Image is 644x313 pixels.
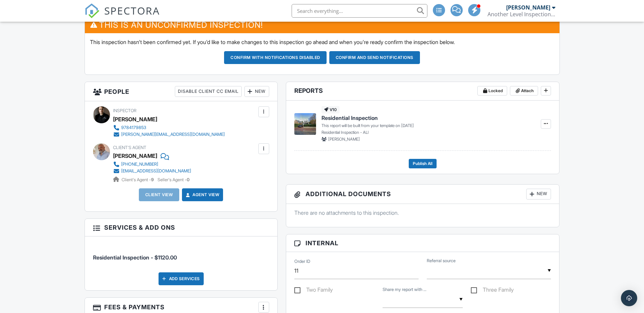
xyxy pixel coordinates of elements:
[184,191,219,198] a: Agent View
[85,9,160,23] a: SPECTORA
[113,145,146,150] span: Client's Agent
[85,17,559,33] h3: This is an Unconfirmed Inspection!
[104,3,160,18] span: SPECTORA
[158,177,189,182] span: Seller's Agent -
[93,242,269,267] li: Service: Residential Inspection
[151,177,154,182] strong: 9
[506,4,550,11] div: [PERSON_NAME]
[85,219,277,236] h3: Services & Add ons
[294,287,333,295] label: Two Family
[90,38,554,46] p: This inspection hasn't been confirmed yet. If you'd like to make changes to this inspection go ah...
[621,290,637,306] div: Open Intercom Messenger
[292,4,427,18] input: Search everything...
[113,114,157,124] div: [PERSON_NAME]
[85,82,277,101] h3: People
[175,86,242,97] div: Disable Client CC Email
[286,185,559,204] h3: Additional Documents
[224,51,327,64] button: Confirm with notifications disabled
[294,258,310,265] label: Order ID
[93,254,177,261] span: Residential Inspection - $1120.00
[526,189,551,200] div: New
[113,131,225,138] a: [PERSON_NAME][EMAIL_ADDRESS][DOMAIN_NAME]
[85,3,99,18] img: The Best Home Inspection Software - Spectora
[427,258,456,264] label: Referral source
[286,234,559,252] h3: Internal
[113,108,136,113] span: Inspector
[383,287,426,293] label: Share my report with my agent
[244,86,269,97] div: New
[294,209,551,216] p: There are no attachments to this inspection.
[329,51,420,64] button: Confirm and send notifications
[113,161,191,168] a: [PHONE_NUMBER]
[121,162,158,167] div: [PHONE_NUMBER]
[159,272,204,285] div: Add Services
[113,124,225,131] a: 9784179853
[487,11,555,18] div: Another Level Inspections LLC
[121,125,146,130] div: 9784179853
[121,168,191,174] div: [EMAIL_ADDRESS][DOMAIN_NAME]
[113,151,157,161] a: [PERSON_NAME]
[122,177,155,182] span: Client's Agent -
[121,132,225,137] div: [PERSON_NAME][EMAIL_ADDRESS][DOMAIN_NAME]
[113,168,191,174] a: [EMAIL_ADDRESS][DOMAIN_NAME]
[471,287,514,295] label: Three Family
[187,177,189,182] strong: 0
